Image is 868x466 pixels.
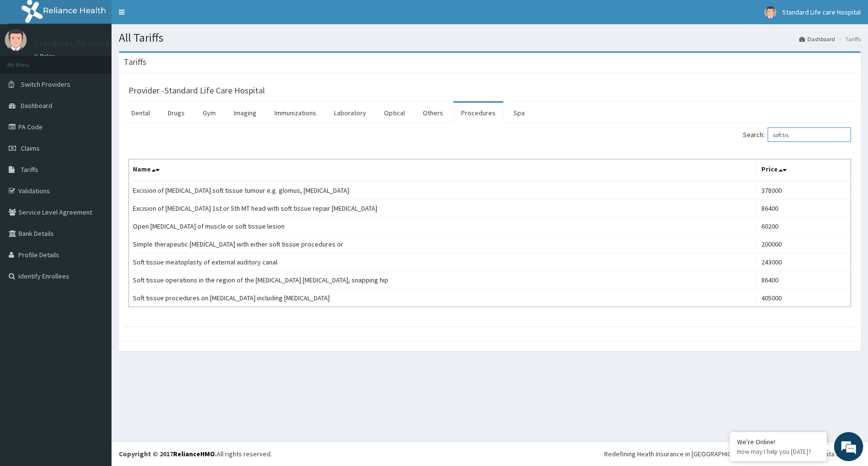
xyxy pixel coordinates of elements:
span: We're online! [56,122,134,220]
input: Search: [768,127,851,142]
div: We're Online! [737,437,820,446]
td: 405000 [757,289,851,307]
td: Soft tissue operations in the region of the [MEDICAL_DATA] [MEDICAL_DATA], snapping hip [129,271,757,289]
img: d_794563401_company_1708531726252_794563401 [18,48,39,73]
a: Drugs [160,103,193,123]
div: Redefining Heath Insurance in [GEOGRAPHIC_DATA] using Telemedicine and Data Science! [604,449,861,459]
label: Search: [743,127,851,142]
a: Dashboard [799,35,835,43]
a: Gym [195,103,224,123]
a: Dental [124,103,158,123]
footer: All rights reserved. [112,441,868,466]
a: Others [415,103,451,123]
th: Price [757,159,851,182]
td: Excision of [MEDICAL_DATA] soft tissue tumour e.g. glomus, [MEDICAL_DATA] [129,181,757,200]
img: User Image [5,29,27,51]
span: Switch Providers [21,80,70,89]
td: Open [MEDICAL_DATA] of muscle or soft tissue lesion [129,217,757,235]
td: 60200 [757,217,851,235]
td: Simple therapeutic [MEDICAL_DATA] with either soft tissue procedures or [129,235,757,253]
a: Spa [506,103,532,123]
td: 243000 [757,253,851,271]
textarea: Type your message and hit 'Enter' [5,264,185,298]
th: Name [129,159,757,182]
h3: Tariffs [124,58,146,66]
strong: Copyright © 2017 . [119,450,217,458]
h3: Provider - Standard Life Care Hospital [129,86,265,95]
a: RelianceHMO [173,450,215,458]
p: Standard Life care Hospital [34,39,138,48]
a: Laboratory [326,103,374,123]
span: Tariffs [21,165,38,174]
td: Soft tissue procedures on [MEDICAL_DATA] including [MEDICAL_DATA] [129,289,757,307]
td: 378000 [757,181,851,200]
a: Immunizations [267,103,324,123]
a: Online [34,53,57,60]
img: User Image [764,6,776,18]
span: Claims [21,144,40,153]
div: Chat with us now [50,54,163,67]
div: Minimize live chat window [159,5,182,28]
a: Optical [376,103,413,123]
li: Tariffs [836,35,861,43]
td: Excision of [MEDICAL_DATA] 1st or 5th MT head with soft tissue repair [MEDICAL_DATA] [129,200,757,217]
td: 200000 [757,235,851,253]
span: Dashboard [21,101,52,110]
h1: All Tariffs [119,31,861,44]
a: Imaging [226,103,264,123]
a: Procedures [453,103,503,123]
span: Standard Life care Hospital [782,8,861,16]
p: How may I help you today? [737,448,820,456]
td: 86400 [757,271,851,289]
td: Soft tissue meatoplasty of external auditory canal [129,253,757,271]
td: 86400 [757,200,851,217]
